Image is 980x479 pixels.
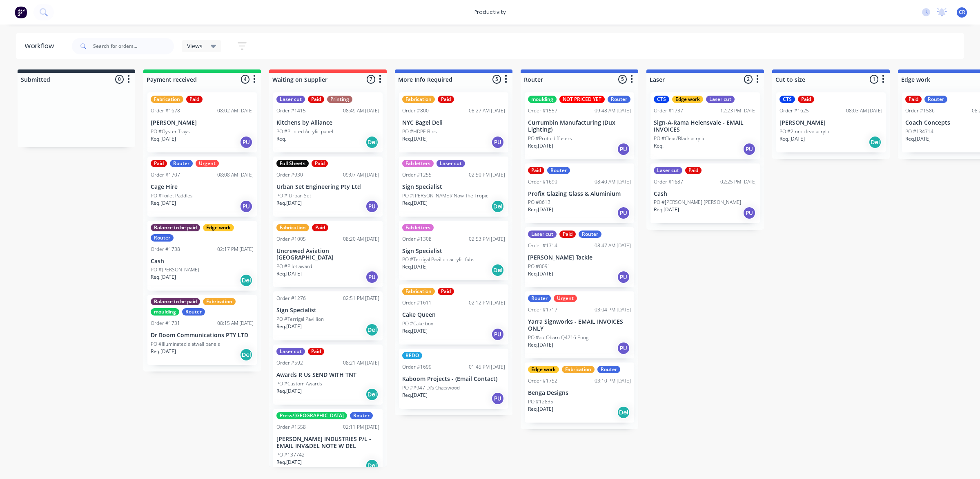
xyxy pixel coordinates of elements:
[276,128,333,135] p: PO #Printed Acrylic panel
[151,298,200,305] div: Balance to be paid
[151,258,254,265] p: Cash
[525,163,634,224] div: PaidRouterOrder #169008:40 AM [DATE]Profix Glazing Glass & AluminiumPO #0613Req.[DATE]PU
[528,398,553,405] p: PO #12835
[743,206,756,219] div: PU
[276,270,302,278] p: Req. [DATE]
[273,221,383,288] div: FabricationPaidOrder #100508:20 AM [DATE]Uncrewed Aviation [GEOGRAPHIC_DATA]PO #Pilot awardReq.[D...
[308,348,324,355] div: Paid
[525,363,634,423] div: Edge workFabricationRouterOrder #175203:10 PM [DATE]Benga DesignsPO #12835Req.[DATE]Del
[147,157,257,217] div: PaidRouterUrgentOrder #170708:08 AM [DATE]Cage HirePO #Toilet PaddlesReq.[DATE]PU
[743,143,756,156] div: PU
[402,384,460,392] p: PO ##947 DJ's Chatswood
[617,143,630,156] div: PU
[402,263,428,271] p: Req. [DATE]
[554,295,577,302] div: Urgent
[402,224,434,231] div: Fab letters
[186,96,203,103] div: Paid
[151,119,254,126] p: [PERSON_NAME]
[276,96,305,103] div: Laser cut
[528,318,631,332] p: Yarra Signworks - EMAIL INVOICES ONLY
[151,160,167,167] div: Paid
[617,206,630,219] div: PU
[151,135,176,143] p: Req. [DATE]
[151,171,180,179] div: Order #1707
[151,224,200,231] div: Balance to be paid
[525,227,634,287] div: Laser cutPaidRouterOrder #171408:47 AM [DATE][PERSON_NAME] TacklePO #0091Req.[DATE]PU
[276,451,305,459] p: PO #137742
[276,224,309,231] div: Fabrication
[528,377,557,385] div: Order #1752
[402,376,505,383] p: Kaboom Projects - (Email Contact)
[276,423,306,431] div: Order #1558
[528,206,553,213] p: Req. [DATE]
[720,178,757,186] div: 02:25 PM [DATE]
[343,107,379,114] div: 08:49 AM [DATE]
[240,348,253,361] div: Del
[402,392,428,399] p: Req. [DATE]
[528,341,553,349] p: Req. [DATE]
[151,320,180,327] div: Order #1731
[402,96,435,103] div: Fabrication
[905,96,922,103] div: Paid
[924,96,947,103] div: Router
[399,92,508,152] div: FabricationPaidOrder #80008:27 AM [DATE]NYC Bagel DeliPO #HDPE BinsReq.[DATE]PU
[151,348,176,355] p: Req. [DATE]
[469,363,505,371] div: 01:45 PM [DATE]
[402,107,429,114] div: Order #800
[491,392,504,405] div: PU
[617,342,630,355] div: PU
[654,142,664,150] p: Req.
[617,271,630,284] div: PU
[528,334,588,341] p: PO #autObarn Q4716 Enog
[170,160,193,167] div: Router
[273,409,383,476] div: Press/[GEOGRAPHIC_DATA]RouterOrder #155802:11 PM [DATE][PERSON_NAME] INDUSTRIES P/L - EMAIL INV&D...
[402,184,505,190] p: Sign Specialist
[365,388,379,401] div: Del
[780,128,830,135] p: PO #2mm clear acrylic
[491,328,504,341] div: PU
[343,423,379,431] div: 02:11 PM [DATE]
[276,323,302,330] p: Req. [DATE]
[276,160,309,167] div: Full Sheets
[402,288,435,295] div: Fabrication
[905,128,933,135] p: PO #134714
[528,263,550,270] p: PO #0091
[528,295,551,302] div: Router
[276,412,347,419] div: Press/[GEOGRAPHIC_DATA]
[654,206,679,213] p: Req. [DATE]
[437,160,465,167] div: Laser cut
[402,192,488,199] p: PO #[PERSON_NAME]/ Now The Tropic
[654,119,757,133] p: Sign-A-Rama Helensvale - EMAIL INVOICES
[276,348,305,355] div: Laser cut
[528,190,631,197] p: Profix Glazing Glass & Aluminium
[562,366,595,373] div: Fabrication
[273,291,383,340] div: Order #127602:51 PM [DATE]Sign SpecialistPO #Terrigal PavillionReq.[DATE]Del
[491,200,504,213] div: Del
[654,167,682,174] div: Laser cut
[402,299,432,307] div: Order #1611
[528,366,559,373] div: Edge work
[402,320,433,327] p: PO #Cake box
[528,199,550,206] p: PO #0613
[276,107,306,114] div: Order #1415
[654,135,705,142] p: PO #Clear/Black acrylic
[402,248,505,255] p: Sign Specialist
[869,136,882,149] div: Del
[276,192,311,199] p: PO # Urban Set
[276,307,379,314] p: Sign Specialist
[528,96,557,103] div: moulding
[469,299,505,307] div: 02:12 PM [DATE]
[528,405,553,413] p: Req. [DATE]
[147,92,257,152] div: FabricationPaidOrder #167808:02 AM [DATE][PERSON_NAME]PO #Oyster TraysReq.[DATE]PU
[147,295,257,365] div: Balance to be paidFabricationmouldingRouterOrder #173108:15 AM [DATE]Dr Boom Communications PTY L...
[528,178,557,186] div: Order #1690
[402,119,505,126] p: NYC Bagel Deli
[203,224,234,231] div: Edge work
[654,96,669,103] div: CTS
[559,96,605,103] div: NOT PRICED YET
[402,327,428,335] p: Req. [DATE]
[780,135,805,143] p: Req. [DATE]
[151,184,254,190] p: Cage Hire
[650,163,760,224] div: Laser cutPaidOrder #168702:25 PM [DATE]CashPO #[PERSON_NAME] [PERSON_NAME]Req.[DATE]PU
[217,107,254,114] div: 08:02 AM [DATE]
